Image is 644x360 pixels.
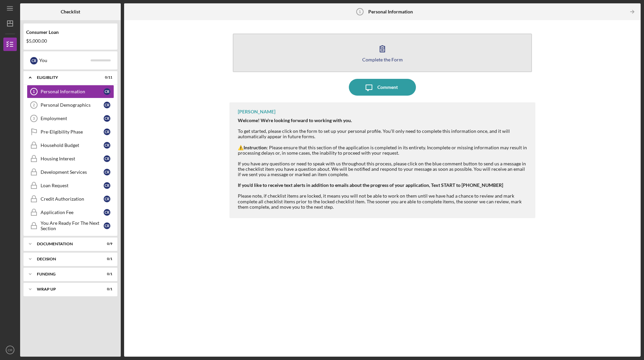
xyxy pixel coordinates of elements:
div: Pre-Eligibility Phase [41,129,104,135]
button: Comment [349,79,416,96]
div: You Are Ready For The Next Section [41,220,104,231]
div: Application Fee [41,210,104,215]
a: You Are Ready For The Next SectionCR [27,219,114,233]
a: Housing InterestCR [27,152,114,165]
div: You [39,55,91,66]
a: 1Personal InformationCR [27,85,114,98]
div: To get started, please click on the form to set up your personal profile. You'll only need to com... [238,118,529,139]
div: C R [104,88,110,95]
div: Personal Demographics [41,102,104,108]
a: 3EmploymentCR [27,112,114,125]
a: Pre-Eligibility PhaseCR [27,125,114,139]
div: C R [104,115,110,122]
a: 2Personal DemographicsCR [27,98,114,112]
div: C R [104,182,110,189]
b: Personal Information [368,9,413,14]
div: Decision [37,257,96,261]
tspan: 1 [359,10,361,14]
div: C R [104,169,110,175]
div: C R [104,102,110,108]
div: Comment [377,79,398,96]
div: 0 / 9 [100,242,112,246]
div: Eligiblity [37,75,96,80]
a: Loan RequestCR [27,179,114,192]
div: Development Services [41,169,104,175]
a: Application FeeCR [27,206,114,219]
strong: If you'd like to receive text alerts in addition to emails about the progress of your application... [238,182,503,188]
div: C R [104,196,110,202]
a: Development ServicesCR [27,165,114,179]
div: Employment [41,116,104,121]
a: Household BudgetCR [27,139,114,152]
div: 0 / 1 [100,272,112,276]
tspan: 2 [33,103,35,107]
div: 0 / 1 [100,287,112,291]
div: C R [104,128,110,135]
div: Household Budget [41,143,104,148]
div: Loan Request [41,183,104,188]
div: C R [30,57,38,64]
div: $5,000.00 [26,38,115,44]
strong: Instruction [244,145,267,150]
div: C R [104,222,110,229]
div: Personal Information [41,89,104,94]
text: CR [8,348,12,352]
div: Credit Authorization [41,196,104,202]
button: Complete the Form [233,34,532,72]
b: Checklist [61,9,80,14]
strong: Welcome! We're looking forward to working with you. [238,117,352,123]
div: [PERSON_NAME] [238,109,275,114]
div: C R [104,209,110,216]
tspan: 1 [33,90,35,94]
div: Housing Interest [41,156,104,161]
div: Consumer Loan [26,30,115,35]
div: ⚠️ : Please ensure that this section of the application is completed in its entirety. Incomplete ... [238,145,529,210]
div: 0 / 1 [100,257,112,261]
div: Wrap up [37,287,96,291]
tspan: 3 [33,116,35,120]
div: Complete the Form [362,57,403,62]
div: C R [104,142,110,149]
div: Documentation [37,242,96,246]
div: 0 / 11 [100,75,112,80]
button: CR [3,343,17,357]
div: Funding [37,272,96,276]
div: C R [104,155,110,162]
a: Credit AuthorizationCR [27,192,114,206]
